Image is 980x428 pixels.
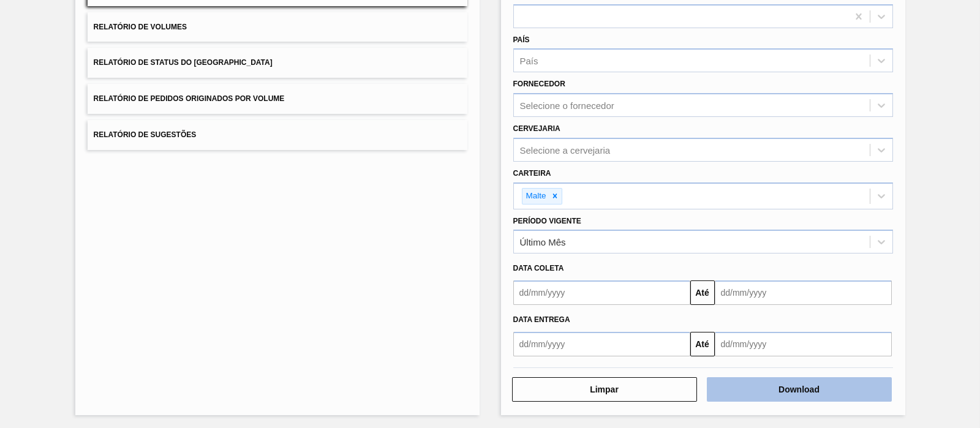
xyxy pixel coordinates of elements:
span: Data entrega [513,315,570,324]
span: Relatório de Pedidos Originados por Volume [94,94,285,103]
button: Download [707,377,892,402]
input: dd/mm/yyyy [715,332,892,356]
button: Relatório de Status do [GEOGRAPHIC_DATA] [88,48,467,78]
div: Selecione a cervejaria [520,145,611,155]
span: Data coleta [513,264,564,272]
label: Cervejaria [513,124,560,133]
button: Relatório de Volumes [88,12,467,42]
button: Até [690,280,715,305]
label: Período Vigente [513,217,581,225]
span: Relatório de Status do [GEOGRAPHIC_DATA] [94,58,273,67]
div: Malte [522,189,548,204]
span: Relatório de Volumes [94,23,187,31]
span: Relatório de Sugestões [94,130,197,139]
div: Selecione o fornecedor [520,100,614,111]
input: dd/mm/yyyy [513,280,690,305]
button: Até [690,332,715,356]
input: dd/mm/yyyy [715,280,892,305]
label: Fornecedor [513,80,565,88]
div: Último Mês [520,237,566,247]
button: Relatório de Sugestões [88,120,467,150]
button: Limpar [512,377,697,402]
div: País [520,56,538,66]
label: País [513,36,530,44]
button: Relatório de Pedidos Originados por Volume [88,84,467,114]
label: Carteira [513,169,551,178]
input: dd/mm/yyyy [513,332,690,356]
